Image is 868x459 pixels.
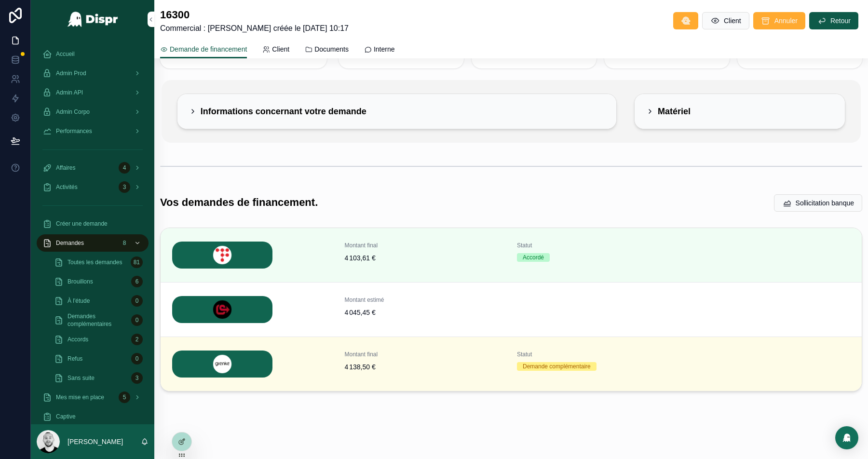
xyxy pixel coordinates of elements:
span: Demandes complémentaires [68,312,127,328]
a: Performances [37,122,149,140]
span: Captive [56,413,76,420]
span: Mes mise en place [56,393,104,401]
span: Admin API [56,89,83,96]
span: À l'étude [68,297,90,305]
div: 0 [131,353,143,364]
a: Admin Corpo [37,103,149,121]
span: Documents [314,44,349,54]
h1: 16300 [160,8,349,23]
span: 4 045,45 € [345,308,506,317]
a: Activités3 [37,178,149,196]
a: Accueil [37,45,149,63]
a: Demandes8 [37,234,149,252]
div: 4 [119,162,130,174]
span: 4 138,50 € [345,362,506,372]
h1: Vos demandes de financement. [160,195,318,210]
span: Sollicitation banque [796,198,854,208]
span: Demandes [56,239,84,247]
h2: Matériel [658,106,691,117]
div: 0 [131,314,143,326]
div: 6 [131,276,143,287]
button: Client [702,12,749,29]
span: Annuler [774,16,798,26]
span: Refus [68,355,82,363]
a: Toutes les demandes81 [48,254,149,271]
a: Demandes complémentaires0 [48,311,149,329]
div: 2 [131,334,143,345]
div: Accordé [523,253,544,262]
span: Admin Corpo [56,108,90,116]
img: LEASECOM.png [172,242,272,269]
span: Client [272,44,289,54]
span: Statut [517,242,678,249]
div: 3 [119,181,130,193]
a: Accords2 [48,331,149,348]
span: Montant final [345,242,506,249]
span: Sans suite [68,374,95,382]
span: Demande de financement [170,44,247,54]
span: Retour [830,16,851,26]
span: Montant estimé [345,296,506,304]
a: Interne [364,40,395,60]
p: [PERSON_NAME] [68,437,123,446]
div: 0 [131,295,143,307]
img: App logo [67,12,119,27]
span: Client [724,16,741,26]
a: Mes mise en place5 [37,389,149,406]
span: Affaires [56,164,75,172]
div: Open Intercom Messenger [835,426,858,449]
a: Demande de financement [160,40,247,59]
a: Documents [305,40,349,60]
span: Créer une demande [56,220,108,228]
a: Admin API [37,84,149,101]
div: 5 [119,391,130,403]
span: Admin Prod [56,69,86,77]
a: Client [262,40,289,60]
span: Performances [56,127,92,135]
span: Accords [68,336,88,343]
a: Refus0 [48,350,149,367]
span: 4 103,61 € [345,253,506,263]
a: Créer une demande [37,215,149,232]
span: Interne [374,44,395,54]
div: Demande complémentaire [523,362,591,371]
div: 8 [119,237,130,249]
span: Montant final [345,351,506,358]
img: LOCAM.png [172,296,272,323]
div: 81 [131,256,143,268]
span: Accueil [56,50,75,58]
div: scrollable content [31,39,154,424]
h2: Informations concernant votre demande [201,106,366,117]
a: Affaires4 [37,159,149,176]
a: Admin Prod [37,65,149,82]
a: Captive [37,408,149,425]
a: À l'étude0 [48,292,149,310]
a: Sans suite3 [48,369,149,387]
span: Brouillons [68,278,93,285]
span: Toutes les demandes [68,258,122,266]
span: Statut [517,351,678,358]
span: Commercial : [PERSON_NAME] créée le [DATE] 10:17 [160,23,349,34]
span: Activités [56,183,78,191]
img: GREN.png [172,351,272,378]
button: Retour [809,12,858,29]
button: Annuler [753,12,805,29]
button: Sollicitation banque [774,194,862,212]
a: Brouillons6 [48,273,149,290]
div: 3 [131,372,143,384]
